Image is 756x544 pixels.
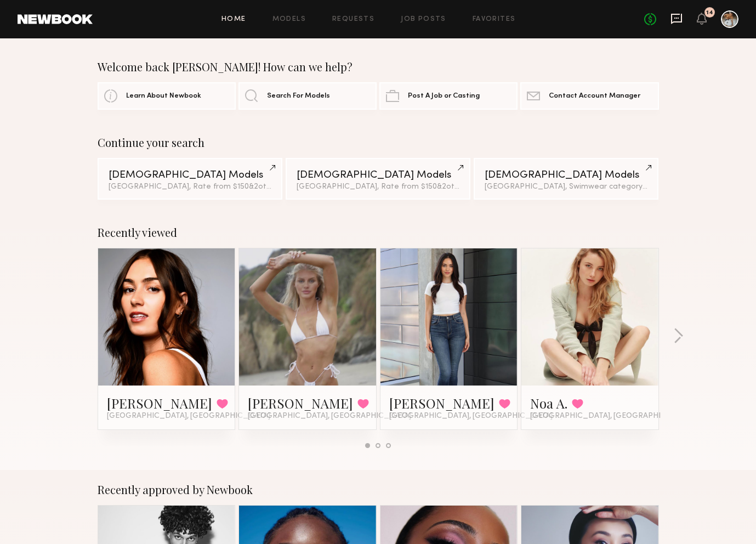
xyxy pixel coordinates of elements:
div: [GEOGRAPHIC_DATA], Swimwear category [485,183,647,191]
a: Learn About Newbook [98,82,236,110]
a: Contact Account Manager [520,82,658,110]
div: [DEMOGRAPHIC_DATA] Models [109,170,271,180]
a: Job Posts [401,16,446,23]
a: [DEMOGRAPHIC_DATA] Models[GEOGRAPHIC_DATA], Rate from $150&2other filters [286,158,470,200]
div: 14 [706,10,713,16]
a: Requests [332,16,374,23]
span: & 2 other filter s [249,183,302,190]
a: Models [272,16,306,23]
div: Recently viewed [98,226,659,239]
span: Learn About Newbook [126,93,201,100]
span: Contact Account Manager [549,93,640,100]
a: Favorites [473,16,516,23]
span: [GEOGRAPHIC_DATA], [GEOGRAPHIC_DATA] [248,412,411,421]
span: & 2 other filter s [437,183,490,190]
a: [PERSON_NAME] [107,394,212,412]
a: Home [221,16,246,23]
span: Post A Job or Casting [408,93,480,100]
div: [DEMOGRAPHIC_DATA] Models [297,170,459,180]
span: [GEOGRAPHIC_DATA], [GEOGRAPHIC_DATA] [107,412,270,421]
a: Noa A. [530,394,567,412]
span: [GEOGRAPHIC_DATA], [GEOGRAPHIC_DATA] [530,412,694,421]
div: Welcome back [PERSON_NAME]! How can we help? [98,60,659,73]
a: Post A Job or Casting [379,82,518,110]
a: [PERSON_NAME] [248,394,353,412]
a: [DEMOGRAPHIC_DATA] Models[GEOGRAPHIC_DATA], Swimwear category&2other filters [474,158,658,200]
div: [GEOGRAPHIC_DATA], Rate from $150 [109,183,271,191]
div: [DEMOGRAPHIC_DATA] Models [485,170,647,180]
a: [DEMOGRAPHIC_DATA] Models[GEOGRAPHIC_DATA], Rate from $150&2other filters [98,158,282,200]
a: [PERSON_NAME] [389,394,494,412]
div: Recently approved by Newbook [98,483,659,496]
span: [GEOGRAPHIC_DATA], [GEOGRAPHIC_DATA] [389,412,553,421]
span: Search For Models [267,93,330,100]
div: Continue your search [98,136,659,149]
div: [GEOGRAPHIC_DATA], Rate from $150 [297,183,459,191]
a: Search For Models [238,82,377,110]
